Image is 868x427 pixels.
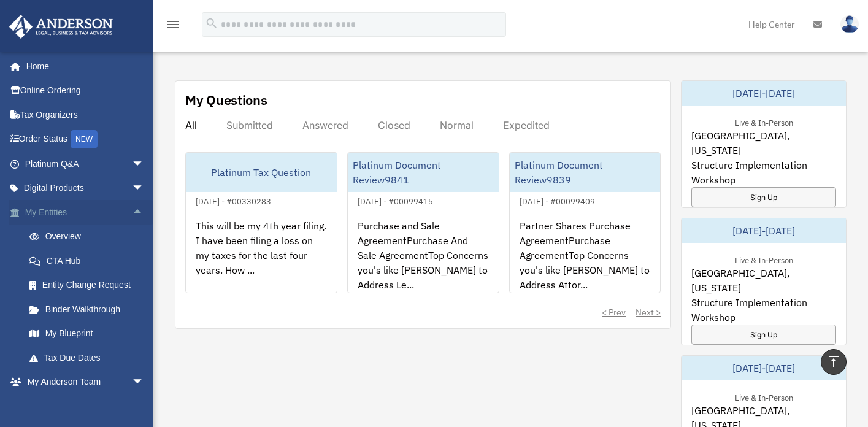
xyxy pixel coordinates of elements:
[510,153,661,192] div: Platinum Document Review9839
[826,354,841,369] i: vertical_align_top
[691,128,836,158] span: [GEOGRAPHIC_DATA], [US_STATE]
[9,54,156,79] a: Home
[205,17,218,30] i: search
[302,119,348,131] div: Answered
[132,370,156,395] span: arrow_drop_down
[691,325,836,345] a: Sign Up
[17,225,163,249] a: Overview
[166,17,180,32] i: menu
[348,194,443,207] div: [DATE] - #00099415
[17,345,163,370] a: Tax Due Dates
[186,209,337,304] div: This will be my 4th year filing. I have been filing a loss on my taxes for the last four years. H...
[186,194,281,207] div: [DATE] - #00330283
[6,15,117,39] img: Anderson Advisors Platinum Portal
[185,91,267,109] div: My Questions
[509,152,661,293] a: Platinum Document Review9839[DATE] - #00099409Partner Shares Purchase AgreementPurchase Agreement...
[840,15,859,33] img: User Pic
[691,158,836,187] span: Structure Implementation Workshop
[682,81,846,106] div: [DATE]-[DATE]
[682,356,846,380] div: [DATE]-[DATE]
[17,297,163,321] a: Binder Walkthrough
[9,370,163,394] a: My Anderson Teamarrow_drop_down
[682,218,846,243] div: [DATE]-[DATE]
[440,119,474,131] div: Normal
[17,273,163,298] a: Entity Change Request
[132,176,156,201] span: arrow_drop_down
[132,152,156,177] span: arrow_drop_down
[226,119,273,131] div: Submitted
[185,152,337,293] a: Platinum Tax Question[DATE] - #00330283This will be my 4th year filing. I have been filing a loss...
[132,200,156,225] span: arrow_drop_up
[71,130,98,148] div: NEW
[691,295,836,325] span: Structure Implementation Workshop
[725,253,803,266] div: Live & In-Person
[691,266,836,295] span: [GEOGRAPHIC_DATA], [US_STATE]
[185,119,197,131] div: All
[9,102,163,127] a: Tax Organizers
[9,79,163,103] a: Online Ordering
[510,194,605,207] div: [DATE] - #00099409
[510,209,661,304] div: Partner Shares Purchase AgreementPurchase AgreementTop Concerns you's like [PERSON_NAME] to Addre...
[9,200,163,225] a: My Entitiesarrow_drop_up
[347,152,499,293] a: Platinum Document Review9841[DATE] - #00099415Purchase and Sale AgreementPurchase And Sale Agreem...
[821,349,847,375] a: vertical_align_top
[166,21,180,32] a: menu
[691,187,836,207] a: Sign Up
[503,119,550,131] div: Expedited
[348,153,499,192] div: Platinum Document Review9841
[348,209,499,304] div: Purchase and Sale AgreementPurchase And Sale AgreementTop Concerns you's like [PERSON_NAME] to Ad...
[9,176,163,201] a: Digital Productsarrow_drop_down
[725,390,803,403] div: Live & In-Person
[186,153,337,192] div: Platinum Tax Question
[9,152,163,176] a: Platinum Q&Aarrow_drop_down
[725,115,803,128] div: Live & In-Person
[17,248,163,273] a: CTA Hub
[9,127,163,152] a: Order StatusNEW
[17,321,163,346] a: My Blueprint
[378,119,410,131] div: Closed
